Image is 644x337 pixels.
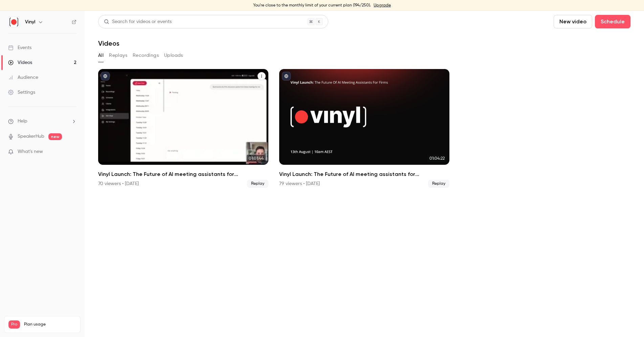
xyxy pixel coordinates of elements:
[8,44,31,51] div: Events
[18,118,27,125] span: Help
[8,118,76,125] li: help-dropdown-opener
[98,180,139,187] div: 70 viewers • [DATE]
[8,74,38,81] div: Audience
[8,320,20,329] span: Pro
[109,50,127,61] button: Replays
[595,15,630,28] button: Schedule
[8,59,32,66] div: Videos
[98,69,268,188] li: Vinyl Launch: The Future of AI meeting assistants for accountants & bookkeepers
[98,39,119,47] h1: Videos
[8,89,35,96] div: Settings
[24,322,76,327] span: Plan usage
[48,133,62,140] span: new
[282,72,291,81] button: published
[279,180,320,187] div: 79 viewers • [DATE]
[427,155,447,162] span: 01:04:22
[133,50,159,61] button: Recordings
[374,3,391,8] a: Upgrade
[247,180,268,188] span: Replay
[164,50,183,61] button: Uploads
[554,15,592,28] button: New video
[279,170,449,178] h2: Vinyl Launch: The Future of AI meeting assistants for accountants & bookkeepers
[98,170,268,178] h2: Vinyl Launch: The Future of AI meeting assistants for accountants & bookkeepers
[247,155,266,162] span: 01:01:44
[101,72,110,81] button: published
[279,69,449,188] a: 01:04:22Vinyl Launch: The Future of AI meeting assistants for accountants & bookkeepers79 viewers...
[98,69,268,188] a: 01:01:44Vinyl Launch: The Future of AI meeting assistants for accountants & bookkeepers70 viewers...
[25,19,35,25] h6: Vinyl
[428,180,449,188] span: Replay
[98,50,104,61] button: All
[68,149,76,155] iframe: Noticeable Trigger
[104,18,172,25] div: Search for videos or events
[18,133,44,140] a: SpeakerHub
[98,69,630,188] ul: Videos
[8,17,19,27] img: Vinyl
[18,148,43,155] span: What's new
[279,69,449,188] li: Vinyl Launch: The Future of AI meeting assistants for accountants & bookkeepers
[98,15,630,333] section: Videos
